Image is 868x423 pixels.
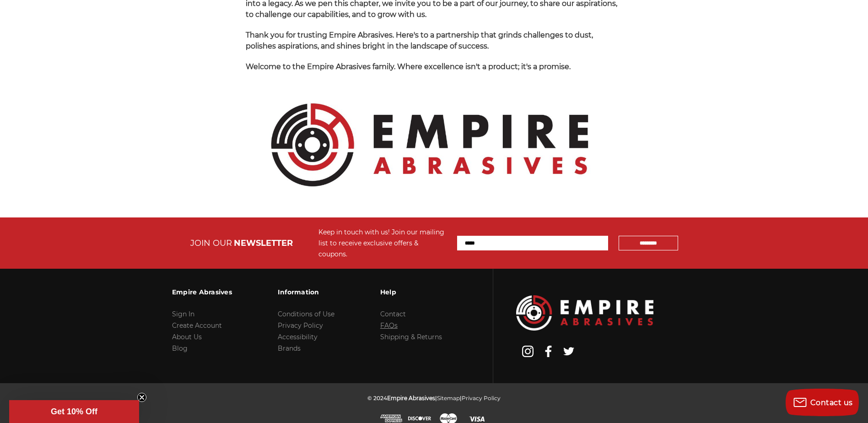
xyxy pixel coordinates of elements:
[380,310,406,318] a: Contact
[278,310,334,318] a: Conditions of Use
[278,321,323,330] a: Privacy Policy
[246,82,614,208] img: Empire Abrasives Official Logo - Premium Quality Abrasives Supplier
[172,333,202,341] a: About Us
[246,62,571,71] span: Welcome to the Empire Abrasives family. Where excellence isn't a product; it's a promise.
[367,392,501,404] p: © 2024 | |
[278,344,301,352] a: Brands
[9,400,139,423] div: Get 10% OffClose teaser
[172,321,222,330] a: Create Account
[462,395,501,401] a: Privacy Policy
[190,238,232,248] span: JOIN OUR
[516,295,653,331] img: Empire Abrasives Logo Image
[137,393,146,402] button: Close teaser
[172,344,188,352] a: Blog
[437,395,460,401] a: Sitemap
[380,282,442,302] h3: Help
[387,395,435,401] span: Empire Abrasives
[380,333,442,341] a: Shipping & Returns
[172,310,194,318] a: Sign In
[278,333,318,341] a: Accessibility
[278,282,334,302] h3: Information
[51,407,97,416] span: Get 10% Off
[318,227,448,260] div: Keep in touch with us! Join our mailing list to receive exclusive offers & coupons.
[246,31,593,50] span: Thank you for trusting Empire Abrasives. Here's to a partnership that grinds challenges to dust, ...
[810,398,853,407] span: Contact us
[786,389,859,416] button: Contact us
[172,282,232,302] h3: Empire Abrasives
[380,321,398,330] a: FAQs
[234,238,293,248] span: NEWSLETTER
